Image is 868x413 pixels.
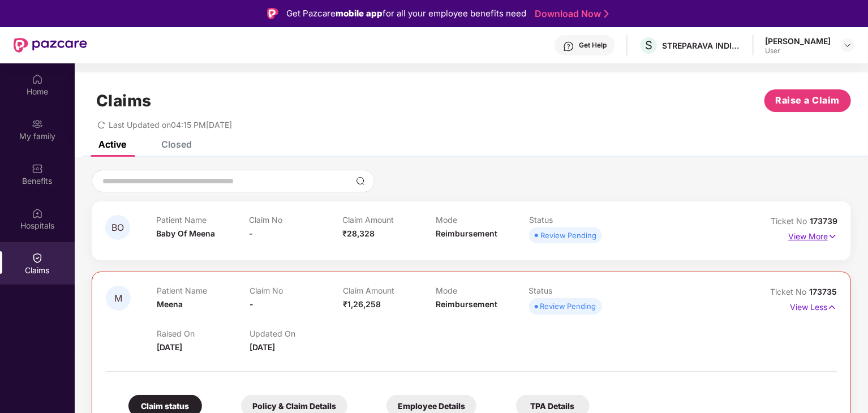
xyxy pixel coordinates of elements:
span: Last Updated on 04:15 PM[DATE] [109,120,232,130]
span: Reimbursement [436,229,497,238]
img: Stroke [604,8,609,20]
span: BO [111,223,124,233]
div: [PERSON_NAME] [765,36,831,46]
p: Mode [436,215,529,225]
p: Mode [436,286,528,295]
div: Active [98,139,126,150]
span: Raise a Claim [776,93,840,107]
p: Patient Name [156,215,250,225]
p: Patient Name [157,286,250,295]
p: Raised On [157,329,250,338]
img: svg+xml;base64,PHN2ZyBpZD0iU2VhcmNoLTMyeDMyIiB4bWxucz0iaHR0cDovL3d3dy53My5vcmcvMjAwMC9zdmciIHdpZH... [356,177,365,186]
p: View More [788,227,837,243]
img: svg+xml;base64,PHN2ZyB4bWxucz0iaHR0cDovL3d3dy53My5vcmcvMjAwMC9zdmciIHdpZHRoPSIxNyIgaGVpZ2h0PSIxNy... [828,230,837,243]
span: Reimbursement [436,299,497,309]
img: svg+xml;base64,PHN2ZyB3aWR0aD0iMjAiIGhlaWdodD0iMjAiIHZpZXdCb3g9IjAgMCAyMCAyMCIgZmlsbD0ibm9uZSIgeG... [32,118,43,130]
span: ₹28,328 [342,229,375,238]
p: Status [529,215,622,225]
span: [DATE] [157,342,182,352]
img: svg+xml;base64,PHN2ZyBpZD0iRHJvcGRvd24tMzJ4MzIiIHhtbG5zPSJodHRwOi8vd3d3LnczLm9yZy8yMDAwL3N2ZyIgd2... [843,41,852,50]
p: Updated On [250,329,342,338]
span: Ticket No [771,216,810,226]
span: - [250,299,253,309]
img: svg+xml;base64,PHN2ZyB4bWxucz0iaHR0cDovL3d3dy53My5vcmcvMjAwMC9zdmciIHdpZHRoPSIxNyIgaGVpZ2h0PSIxNy... [827,301,837,313]
p: View Less [790,298,837,313]
img: svg+xml;base64,PHN2ZyBpZD0iSG9zcGl0YWxzIiB4bWxucz0iaHR0cDovL3d3dy53My5vcmcvMjAwMC9zdmciIHdpZHRoPS... [32,208,43,219]
img: svg+xml;base64,PHN2ZyBpZD0iQ2xhaW0iIHhtbG5zPSJodHRwOi8vd3d3LnczLm9yZy8yMDAwL3N2ZyIgd2lkdGg9IjIwIi... [32,252,43,264]
p: Claim No [250,286,342,295]
img: svg+xml;base64,PHN2ZyBpZD0iSG9tZSIgeG1sbnM9Imh0dHA6Ly93d3cudzMub3JnLzIwMDAvc3ZnIiB3aWR0aD0iMjAiIG... [32,74,43,85]
img: Logo [267,8,278,19]
strong: mobile app [336,8,383,19]
div: Review Pending [540,230,596,241]
img: svg+xml;base64,PHN2ZyBpZD0iQmVuZWZpdHMiIHhtbG5zPSJodHRwOi8vd3d3LnczLm9yZy8yMDAwL3N2ZyIgd2lkdGg9Ij... [32,163,43,174]
div: User [765,46,831,55]
span: M [114,294,122,303]
div: Get Pazcare for all your employee benefits need [286,7,526,20]
span: - [250,229,253,238]
span: Meena [157,299,183,309]
span: redo [97,120,105,130]
span: S [645,38,652,52]
button: Raise a Claim [764,89,851,112]
p: Claim No [250,215,343,225]
div: Closed [161,139,192,150]
span: [DATE] [250,342,275,352]
img: New Pazcare Logo [14,38,87,53]
span: ₹1,26,258 [343,299,381,309]
span: 173735 [809,287,837,296]
div: Get Help [579,41,607,50]
p: Status [529,286,622,295]
a: Download Now [535,8,605,20]
p: Claim Amount [342,215,436,225]
span: 173739 [810,216,837,226]
div: STREPARAVA INDIA PRIVATE LIMITED [662,40,741,51]
h1: Claims [96,91,152,110]
img: svg+xml;base64,PHN2ZyBpZD0iSGVscC0zMngzMiIgeG1sbnM9Imh0dHA6Ly93d3cudzMub3JnLzIwMDAvc3ZnIiB3aWR0aD... [563,41,574,52]
p: Claim Amount [343,286,436,295]
span: Ticket No [770,287,809,296]
span: Baby Of Meena [156,229,215,238]
div: Review Pending [540,300,596,312]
